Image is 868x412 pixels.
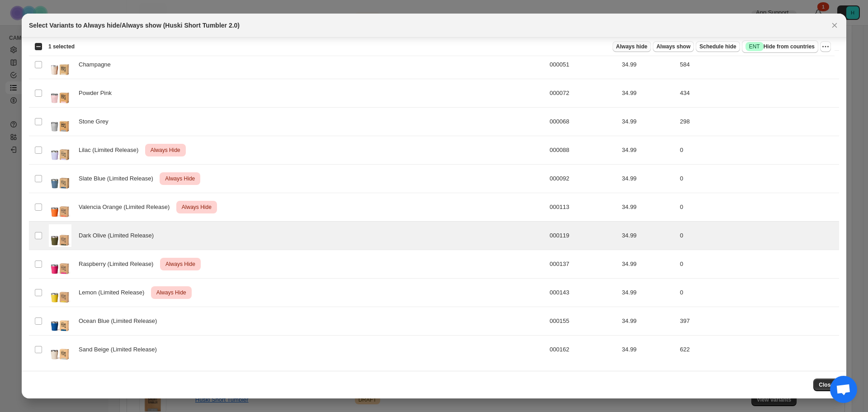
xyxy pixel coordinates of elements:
[79,288,149,297] span: Lemon (Limited Release)
[699,43,736,50] span: Schedule hide
[547,51,619,79] td: 000051
[79,317,162,326] span: Ocean Blue (Limited Release)
[677,108,839,136] td: 298
[656,43,690,50] span: Always show
[49,110,71,133] img: shorttumbler_grey_1.jpg
[619,136,678,165] td: 34.99
[79,231,159,240] span: Dark Olive (Limited Release)
[164,259,197,270] span: Always Hide
[653,41,694,52] button: Always show
[79,174,158,183] span: Slate Blue (Limited Release)
[49,281,71,304] img: Short_Tumbler_2.0_-_Lemon.jpg
[155,287,188,298] span: Always Hide
[820,41,831,52] button: More actions
[677,279,839,307] td: 0
[547,165,619,193] td: 000092
[619,79,678,108] td: 34.99
[696,41,740,52] button: Schedule hide
[547,307,619,336] td: 000155
[49,310,71,332] img: Huski_Short_Tumbler_2.0_-_Ocean_Blue.jpg
[547,250,619,279] td: 000137
[49,196,71,218] img: Orange_-_ST2.jpg
[619,336,678,364] td: 34.99
[742,40,818,53] button: SuccessENTHide from countries
[828,19,841,32] button: Close
[677,336,839,364] td: 622
[677,79,839,108] td: 434
[613,41,651,52] button: Always hide
[547,79,619,108] td: 000072
[813,379,839,391] button: Close
[547,336,619,364] td: 000162
[547,193,619,222] td: 000113
[677,250,839,279] td: 0
[49,167,71,190] img: ST2.png
[49,253,71,275] img: Short_Tumbler_2.0_-_Raspberry.jpg
[49,139,71,161] img: Lilac-ST2.jpg
[677,51,839,79] td: 584
[619,222,678,250] td: 34.99
[79,203,175,212] span: Valencia Orange (Limited Release)
[149,145,182,156] span: Always Hide
[619,108,678,136] td: 34.99
[619,279,678,307] td: 34.99
[677,136,839,165] td: 0
[79,89,117,98] span: Powder Pink
[180,202,213,213] span: Always Hide
[49,224,71,247] img: ST2.jpg
[677,307,839,336] td: 397
[79,60,116,69] span: Champagne
[616,43,647,50] span: Always hide
[677,165,839,193] td: 0
[677,222,839,250] td: 0
[745,42,815,51] span: Hide from countries
[619,165,678,193] td: 34.99
[49,338,71,361] img: Huski_Short_Tumbler_2.0_-_Sand_Beige.jpg
[547,136,619,165] td: 000088
[49,53,71,76] img: huski_products_short-tumbler-2.0_champagne.jpg
[79,345,162,354] span: Sand Beige (Limited Release)
[49,82,71,104] img: shorttumbler_pink.jpg
[79,260,158,269] span: Raspberry (Limited Release)
[619,250,678,279] td: 34.99
[79,117,113,126] span: Stone Grey
[547,222,619,250] td: 000119
[619,51,678,79] td: 34.99
[749,43,760,50] span: ENT
[48,43,75,50] span: 1 selected
[547,108,619,136] td: 000068
[619,193,678,222] td: 34.99
[819,381,834,388] span: Close
[619,307,678,336] td: 34.99
[830,376,857,403] div: Open chat
[79,146,143,155] span: Lilac (Limited Release)
[163,173,197,184] span: Always Hide
[29,21,240,30] h2: Select Variants to Always hide/Always show (Huski Short Tumbler 2.0)
[547,279,619,307] td: 000143
[677,193,839,222] td: 0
